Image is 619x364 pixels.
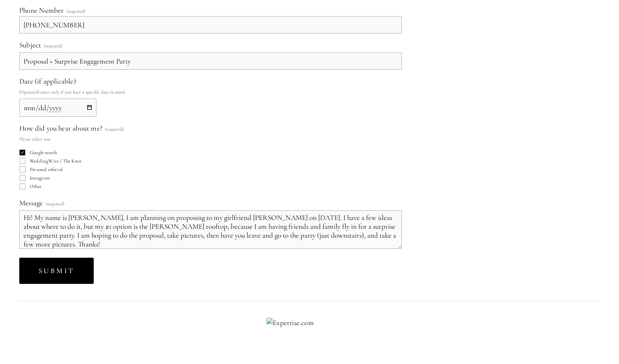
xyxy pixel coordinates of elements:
span: Date (if applicable) [19,77,76,86]
span: Phone Number [19,6,64,15]
textarea: Hi! My name is [PERSON_NAME], I am planning on proposing to my girlfriend [PERSON_NAME] on [DATE]... [19,210,402,249]
span: Subject [19,40,41,49]
input: Google search [19,149,25,156]
span: (required) [44,41,63,51]
span: Google search [30,149,57,156]
span: Personal referral [30,166,62,173]
span: Submit [39,266,75,275]
input: Other [19,183,25,190]
span: (required) [105,124,124,134]
span: How did you hear about me? [19,124,102,133]
button: SubmitSubmit [19,258,94,284]
span: WeddingWire / The Knot [30,158,81,164]
span: Instagram [30,175,50,181]
input: WeddingWire / The Knot [19,158,25,164]
span: (required) [46,199,65,209]
input: Personal referral [19,166,25,173]
span: Message [19,198,43,207]
p: (Optional) enter only if you have a specific date in mind. [19,87,402,97]
input: Instagram [19,175,25,181]
span: Other [30,183,42,190]
span: (required) [67,9,86,13]
p: Please select one [19,134,124,144]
